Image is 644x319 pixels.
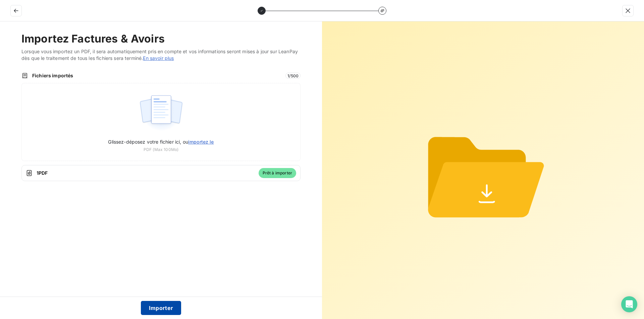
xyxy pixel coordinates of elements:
[285,73,301,79] span: 1 / 500
[139,91,183,134] img: illustration
[37,170,255,176] span: 1 PDF
[21,48,301,62] span: Lorsque vous importez un PDF, il sera automatiquement pris en compte et vos informations seront m...
[21,32,301,46] h2: Importez Factures & Avoirs
[259,168,296,178] span: Prêt à importer
[32,72,281,79] span: Fichiers importés
[143,55,174,61] a: En savoir plus
[141,301,181,315] button: Importer
[621,296,637,312] div: Open Intercom Messenger
[144,147,178,153] span: PDF (Max 100Mo)
[188,139,214,145] span: importez le
[108,139,214,145] span: Glissez-déposez votre fichier ici, ou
